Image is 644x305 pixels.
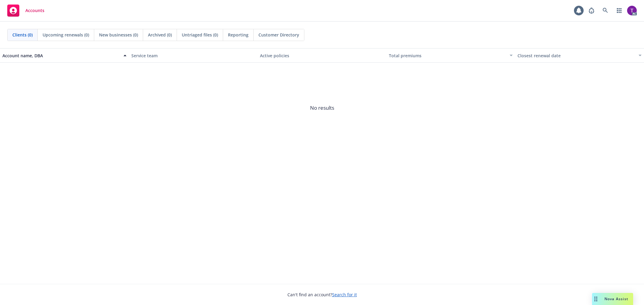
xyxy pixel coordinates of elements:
[43,32,89,38] span: Upcoming renewals (0)
[613,5,625,17] a: Switch app
[386,48,515,63] button: Total premiums
[258,32,299,38] span: Customer Directory
[592,293,633,305] button: Nova Assist
[182,32,218,38] span: Untriaged files (0)
[604,296,628,301] span: Nova Assist
[332,292,357,297] a: Search for it
[25,8,44,13] span: Accounts
[258,48,386,63] button: Active policies
[129,48,258,63] button: Service team
[389,52,506,59] div: Total premiums
[599,5,611,17] a: Search
[515,48,644,63] button: Closest renewal date
[5,2,47,19] a: Accounts
[131,52,255,59] div: Service team
[260,52,384,59] div: Active policies
[12,32,33,38] span: Clients (0)
[627,6,637,15] img: photo
[228,32,248,38] span: Reporting
[148,32,172,38] span: Archived (0)
[585,5,598,17] a: Report a Bug
[287,291,357,298] span: Can't find an account?
[592,293,600,305] div: Drag to move
[517,52,635,59] div: Closest renewal date
[99,32,138,38] span: New businesses (0)
[2,52,120,59] div: Account name, DBA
